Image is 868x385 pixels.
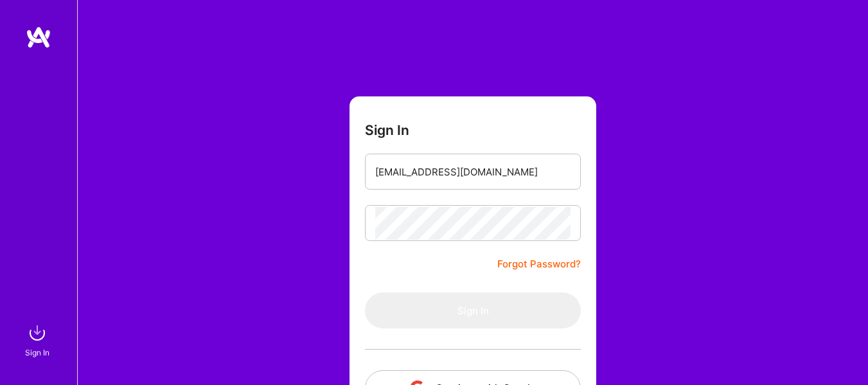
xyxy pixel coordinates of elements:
[24,320,50,346] img: sign in
[365,292,581,328] button: Sign In
[365,122,409,138] h3: Sign In
[497,256,581,272] a: Forgot Password?
[26,26,51,49] img: logo
[27,320,50,359] a: sign inSign In
[375,156,571,188] input: Email...
[25,346,49,359] div: Sign In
